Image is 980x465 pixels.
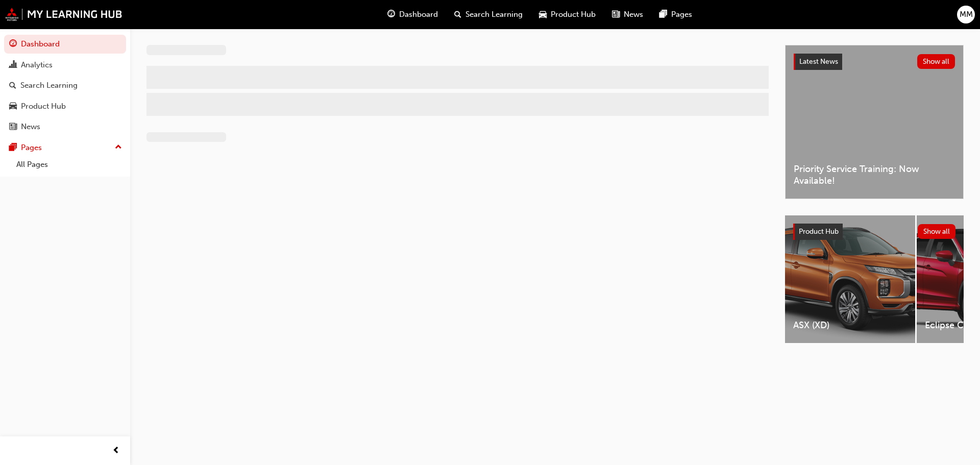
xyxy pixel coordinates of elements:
a: Search Learning [4,76,126,95]
a: Analytics [4,56,126,75]
a: Product Hub [4,97,126,116]
span: search-icon [9,81,16,90]
a: guage-iconDashboard [379,4,446,25]
span: guage-icon [9,40,17,49]
a: Dashboard [4,35,126,54]
a: ASX (XD) [785,215,915,343]
div: Pages [21,142,42,154]
span: Dashboard [399,9,438,20]
span: ASX (XD) [793,320,907,331]
span: pages-icon [659,8,667,21]
span: guage-icon [387,8,395,21]
button: Pages [4,138,126,157]
span: prev-icon [112,445,120,457]
span: MM [960,9,973,20]
span: Latest News [799,57,838,66]
div: News [21,121,40,133]
span: news-icon [9,123,17,132]
span: Product Hub [551,9,596,20]
div: Product Hub [21,101,66,112]
span: pages-icon [9,143,17,153]
a: search-iconSearch Learning [446,4,531,25]
span: news-icon [612,8,620,21]
a: news-iconNews [604,4,651,25]
img: mmal [5,8,122,21]
button: DashboardAnalyticsSearch LearningProduct HubNews [4,33,126,138]
span: Search Learning [465,9,523,20]
a: Latest NewsShow allPriority Service Training: Now Available! [785,45,964,199]
a: Product HubShow all [793,224,955,240]
span: News [624,9,643,20]
span: Priority Service Training: Now Available! [794,163,955,186]
div: Search Learning [20,80,78,91]
button: Show all [918,224,956,239]
a: pages-iconPages [651,4,700,25]
span: search-icon [454,8,461,21]
span: Pages [671,9,692,20]
a: car-iconProduct Hub [531,4,604,25]
div: Analytics [21,59,53,71]
a: Latest NewsShow all [794,54,955,70]
a: All Pages [12,157,126,173]
span: up-icon [115,141,122,154]
span: chart-icon [9,61,17,70]
span: Product Hub [799,227,839,236]
span: car-icon [539,8,547,21]
span: car-icon [9,102,17,111]
a: News [4,117,126,136]
button: MM [957,6,975,23]
button: Show all [917,54,955,69]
